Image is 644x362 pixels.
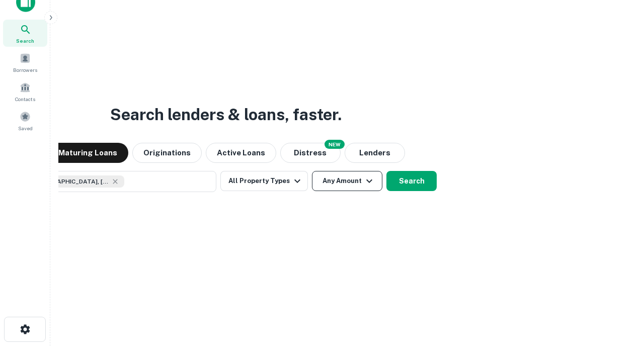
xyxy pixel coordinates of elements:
button: Originations [132,143,202,163]
a: Search [3,20,47,47]
button: Any Amount [312,171,382,191]
span: Borrowers [13,66,37,74]
button: Search [386,171,437,191]
div: NEW [325,140,345,149]
button: All Property Types [220,171,308,191]
button: Active Loans [206,143,276,163]
button: Search distressed loans with lien and other non-mortgage details. [280,143,341,163]
span: Saved [18,124,33,132]
button: Lenders [345,143,405,163]
button: [GEOGRAPHIC_DATA], [GEOGRAPHIC_DATA], [GEOGRAPHIC_DATA] [15,171,216,192]
span: Contacts [15,95,35,103]
a: Borrowers [3,49,47,76]
span: Search [16,37,34,45]
span: [GEOGRAPHIC_DATA], [GEOGRAPHIC_DATA], [GEOGRAPHIC_DATA] [34,177,109,186]
h3: Search lenders & loans, faster. [110,103,342,127]
button: Maturing Loans [47,143,128,163]
a: Contacts [3,78,47,105]
iframe: Chat Widget [594,282,644,330]
a: Saved [3,107,47,134]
